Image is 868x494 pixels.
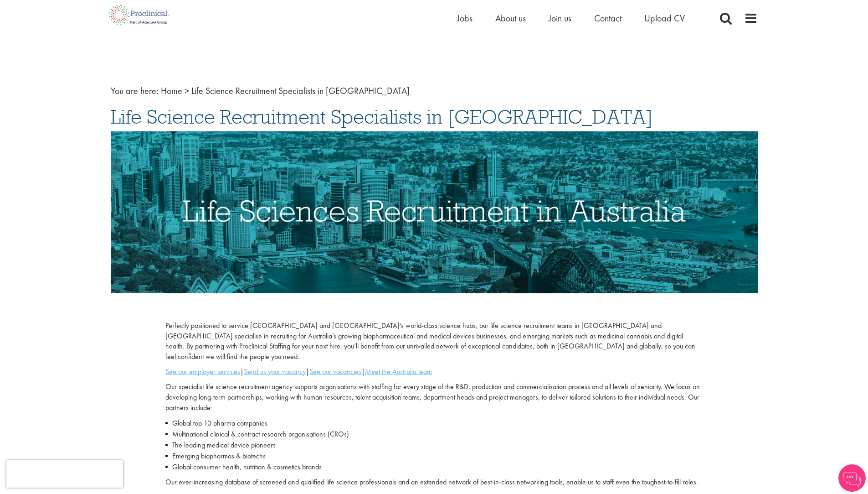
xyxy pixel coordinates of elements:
[111,85,159,97] span: You are here:
[165,440,702,451] li: The leading medical device pioneers
[161,85,182,97] a: breadcrumb link
[165,462,702,473] li: Global consumer health, nutrition & cosmetics brands
[191,85,410,97] span: Life Science Recruitment Specialists in [GEOGRAPHIC_DATA]
[111,104,653,129] span: Life Science Recruitment Specialists in [GEOGRAPHIC_DATA]
[165,367,240,376] a: See our employer services
[165,382,702,413] p: Our specialist life science recruitment agency supports organisations with staffing for every sta...
[165,367,702,377] p: | | |
[165,321,702,362] p: Perfectly positioned to service [GEOGRAPHIC_DATA] and [GEOGRAPHIC_DATA]’s world-class science hub...
[111,131,758,293] img: Life Sciences Recruitment in Australia
[838,464,866,492] img: Chatbot
[165,451,702,462] li: Emerging biopharmas & biotechs
[185,85,189,97] span: >
[6,460,123,488] iframe: reCAPTCHA
[495,12,526,24] a: About us
[457,12,473,24] a: Jobs
[594,12,621,24] a: Contact
[244,367,306,376] a: Send us your vacancy
[309,367,361,376] a: See our vacancies
[644,12,685,24] a: Upload CV
[165,429,702,440] li: Multinational clinical & contract research organisations (CROs)
[549,12,571,24] a: Join us
[165,477,702,488] p: Our ever-increasing database of screened and qualified life science professionals and an extended...
[165,418,702,429] li: Global top 10 pharma companies
[365,367,432,376] a: Meet the Australia team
